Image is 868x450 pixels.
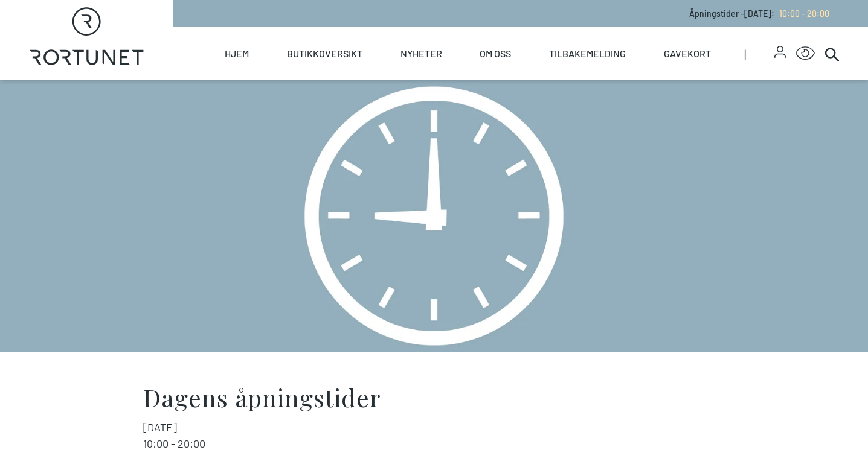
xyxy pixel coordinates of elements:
[143,437,205,450] span: 10:00 - 20:00
[779,8,829,19] span: 10:00 - 20:00
[549,27,626,80] a: Tilbakemelding
[225,27,249,80] a: Hjem
[400,27,442,80] a: Nyheter
[774,8,829,19] a: 10:00 - 20:00
[796,44,815,63] button: Open Accessibility Menu
[689,7,829,20] p: Åpningstider - [DATE] :
[480,27,511,80] a: Om oss
[143,385,725,410] h2: Dagens åpningstider
[143,419,177,436] span: [DATE]
[664,27,711,80] a: Gavekort
[744,27,774,80] span: |
[287,27,362,80] a: Butikkoversikt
